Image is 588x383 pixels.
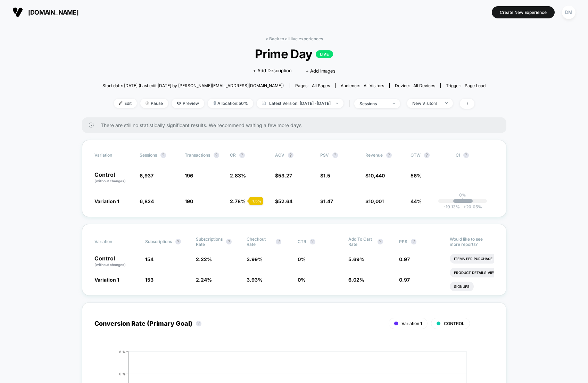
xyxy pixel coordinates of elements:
span: There are still no statistically significant results. We recommend waiting a few more days [101,122,492,128]
span: PPS [399,239,407,244]
span: 44% [411,198,422,204]
span: $ [275,198,292,204]
p: LIVE [316,50,333,58]
span: (without changes) [94,263,126,267]
div: Audience: [341,83,384,88]
tspan: 8 % [119,349,126,353]
span: [DOMAIN_NAME] [28,9,78,16]
span: 6,937 [140,173,154,178]
span: Preview [172,99,204,108]
span: -19.13 % [444,204,460,209]
span: CI [456,152,494,158]
span: Latest Version: [DATE] - [DATE] [257,99,343,108]
span: 1.5 [323,173,330,178]
div: New Visitors [412,101,440,106]
p: Control [94,172,133,184]
span: 0.97 [399,256,410,262]
span: Allocation: 50% [208,99,253,108]
button: ? [276,239,281,244]
span: + Add Description [253,67,292,74]
span: 20.05 % [460,204,482,209]
span: All Visitors [364,83,384,88]
span: 3.93 % [247,277,263,283]
span: 5.69 % [348,256,364,262]
span: Prime Day [122,47,466,61]
span: 56% [411,173,422,178]
span: | [347,99,354,109]
span: Device: [389,83,440,88]
span: Start date: [DATE] (Last edit [DATE] by [PERSON_NAME][EMAIL_ADDRESS][DOMAIN_NAME]) [102,83,284,88]
button: Create New Experience [492,6,555,18]
span: $ [365,198,384,204]
div: - 1.5 % [249,197,263,205]
span: 0 % [298,256,306,262]
span: CTR [298,239,306,244]
button: ? [175,239,181,244]
img: rebalance [213,101,216,105]
span: 153 [145,277,154,283]
span: 2.83 % [230,173,246,178]
span: Variation 1 [94,198,119,204]
button: DM [560,5,578,19]
span: 2.78 % [230,198,246,204]
span: Page Load [465,83,486,88]
p: 0% [459,192,466,198]
span: 6.02 % [348,277,364,283]
img: end [392,103,395,104]
span: 0.97 [399,277,410,283]
span: 1.47 [323,198,333,204]
a: < Back to all live experiences [265,36,323,41]
button: ? [386,152,392,158]
button: ? [378,239,383,244]
img: end [445,102,448,104]
span: + [463,204,466,209]
div: sessions [359,101,387,106]
button: ? [160,152,166,158]
span: Transactions [185,152,210,158]
span: 154 [145,256,154,262]
li: Signups [450,282,474,291]
span: OTW [411,152,449,158]
li: Items Per Purchase [450,254,497,264]
span: 52.64 [278,198,292,204]
button: ? [463,152,469,158]
span: AOV [275,152,284,158]
span: Checkout Rate [247,236,272,247]
span: 10,440 [368,173,385,178]
span: $ [320,198,333,204]
button: [DOMAIN_NAME] [10,7,81,18]
div: DM [562,6,575,19]
span: + Add Images [306,68,336,74]
span: Pause [140,99,168,108]
span: 2.24 % [196,277,212,283]
span: Variation [94,236,133,247]
div: Trigger: [446,83,486,88]
span: Variation 1 [94,277,119,283]
span: 53.27 [278,173,292,178]
div: Pages: [295,83,330,88]
span: CONTROL [444,321,464,326]
span: PSV [320,152,329,158]
p: | [462,198,463,203]
img: calendar [262,101,266,105]
img: end [336,102,338,104]
p: Would like to see more reports? [450,236,494,247]
button: ? [214,152,219,158]
tspan: 6 % [119,372,126,376]
button: ? [288,152,293,158]
span: all devices [413,83,435,88]
button: ? [310,239,315,244]
span: Subscriptions [145,239,172,244]
img: Visually logo [13,7,23,17]
span: 0 % [298,277,306,283]
button: ? [332,152,338,158]
span: CR [230,152,236,158]
button: ? [239,152,245,158]
span: Subscriptions Rate [196,236,223,247]
span: --- [456,174,494,184]
span: all pages [312,83,330,88]
span: $ [275,173,292,178]
span: 2.22 % [196,256,212,262]
span: Edit [114,99,137,108]
p: Control [94,256,138,267]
